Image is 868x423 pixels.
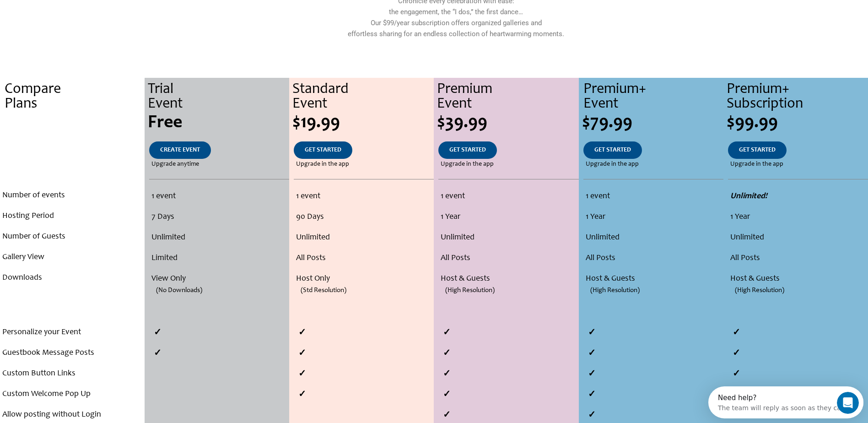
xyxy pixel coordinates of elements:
[441,269,576,289] li: Host & Guests
[730,248,866,269] li: All Posts
[441,207,576,228] li: 1 Year
[71,161,73,168] span: .
[2,363,142,384] li: Custom Button Links
[441,159,494,170] span: Upgrade in the app
[151,248,286,269] li: Limited
[2,384,142,405] li: Custom Welcome Pop Up
[441,186,576,207] li: 1 event
[730,192,767,201] strong: Unlimited!
[292,82,434,112] div: Standard Event
[2,247,142,268] li: Gallery View
[296,269,431,289] li: Host Only
[71,147,73,153] span: .
[151,269,286,289] li: View Only
[2,268,142,288] li: Downloads
[438,141,497,159] a: GET STARTED
[2,322,142,343] li: Personalize your Event
[728,141,787,159] a: GET STARTED
[296,248,431,269] li: All Posts
[708,386,863,418] iframe: Intercom live chat discovery launcher
[441,248,576,269] li: All Posts
[60,141,84,159] a: .
[586,248,721,269] li: All Posts
[151,228,286,248] li: Unlimited
[437,114,578,132] div: $39.99
[582,114,723,132] div: $79.99
[296,207,431,228] li: 90 Days
[151,159,199,170] span: Upgrade anytime
[10,8,137,15] div: Need help?
[727,82,868,112] div: Premium+ Subscription
[2,185,142,206] li: Number of events
[156,280,202,301] span: (No Downloads)
[594,147,631,153] span: GET STARTED
[586,186,721,207] li: 1 event
[292,114,434,132] div: $19.99
[2,227,142,247] li: Number of Guests
[586,269,721,289] li: Host & Guests
[296,159,349,170] span: Upgrade in the app
[586,159,639,170] span: Upgrade in the app
[590,280,640,301] span: (High Resolution)
[5,82,145,112] div: Compare Plans
[730,228,866,248] li: Unlimited
[730,159,783,170] span: Upgrade in the app
[730,269,866,289] li: Host & Guests
[151,186,286,207] li: 1 event
[586,228,721,248] li: Unlimited
[730,207,866,228] li: 1 Year
[586,207,721,228] li: 1 Year
[305,147,341,153] span: GET STARTED
[296,228,431,248] li: Unlimited
[296,186,431,207] li: 1 event
[2,343,142,363] li: Guestbook Message Posts
[837,392,859,414] iframe: Intercom live chat
[437,82,578,112] div: Premium Event
[445,280,495,301] span: (High Resolution)
[10,15,137,25] div: The team will reply as soon as they can
[583,141,642,159] a: GET STARTED
[301,280,346,301] span: (Std Resolution)
[149,141,211,159] a: CREATE EVENT
[148,114,289,132] div: Free
[148,82,289,112] div: Trial Event
[739,147,776,153] span: GET STARTED
[735,280,784,301] span: (High Resolution)
[70,114,75,132] span: .
[160,147,200,153] span: CREATE EVENT
[4,4,164,29] div: Open Intercom Messenger
[583,82,723,112] div: Premium+ Event
[151,207,286,228] li: 7 Days
[441,228,576,248] li: Unlimited
[2,206,142,227] li: Hosting Period
[294,141,352,159] a: GET STARTED
[727,114,868,132] div: $99.99
[449,147,486,153] span: GET STARTED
